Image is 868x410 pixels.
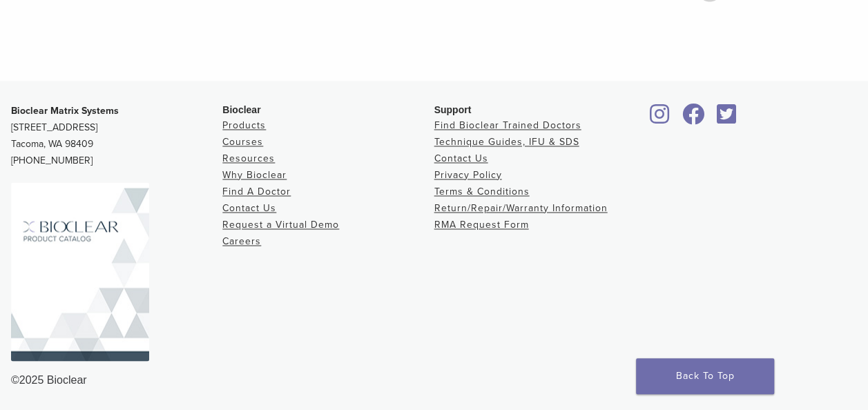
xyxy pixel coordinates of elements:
[434,169,502,181] a: Privacy Policy
[222,186,291,197] a: Find A Doctor
[434,202,608,214] a: Return/Repair/Warranty Information
[636,358,774,394] a: Back To Top
[222,104,260,115] span: Bioclear
[434,136,579,148] a: Technique Guides, IFU & SDS
[677,112,709,126] a: Bioclear
[646,112,675,126] a: Bioclear
[222,235,261,247] a: Careers
[11,103,222,169] p: [STREET_ADDRESS] Tacoma, WA 98409 [PHONE_NUMBER]
[434,219,529,231] a: RMA Request Form
[222,169,287,181] a: Why Bioclear
[222,202,276,214] a: Contact Us
[434,104,472,115] span: Support
[434,153,488,164] a: Contact Us
[434,119,581,131] a: Find Bioclear Trained Doctors
[222,219,339,231] a: Request a Virtual Demo
[11,105,119,117] strong: Bioclear Matrix Systems
[712,112,741,126] a: Bioclear
[222,119,266,131] a: Products
[222,136,263,148] a: Courses
[434,186,530,197] a: Terms & Conditions
[11,182,149,361] img: Bioclear
[222,153,275,164] a: Resources
[11,371,857,388] div: ©2025 Bioclear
